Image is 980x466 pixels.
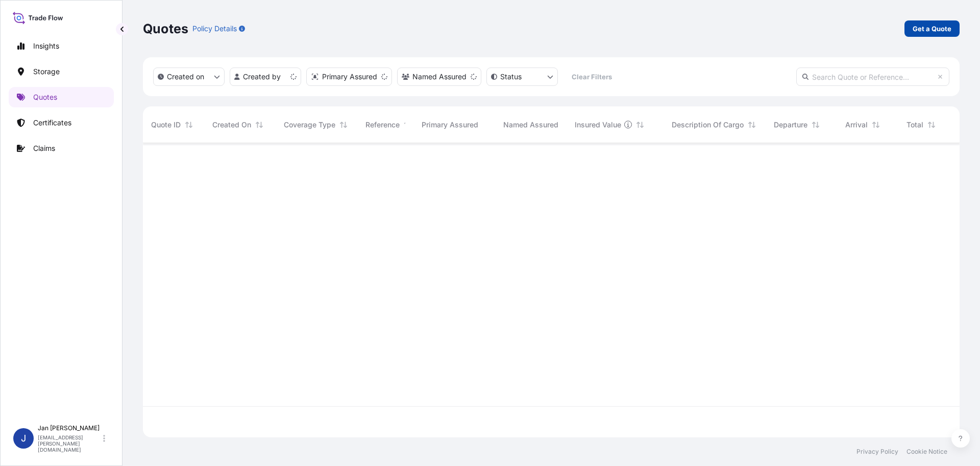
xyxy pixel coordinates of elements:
[402,119,414,131] button: Sort
[33,66,60,77] p: Storage
[9,113,114,133] a: Certificates
[563,69,620,85] button: Clear Filters
[306,68,392,86] button: distributor Filter options
[322,72,377,82] p: Primary Assured
[412,72,467,82] p: Named Assured
[913,24,951,34] p: Get a Quote
[38,434,101,453] p: [EMAIL_ADDRESS][PERSON_NAME][DOMAIN_NAME]
[810,119,822,131] button: Sort
[151,120,181,130] span: Quote ID
[422,120,478,130] span: Primary Assured
[33,41,59,51] p: Insights
[143,20,188,37] p: Quotes
[575,120,621,130] span: Insured Value
[906,120,923,130] span: Total
[572,72,612,82] p: Clear Filters
[153,68,225,86] button: createdOn Filter options
[9,36,114,56] a: Insights
[746,119,758,131] button: Sort
[9,61,114,82] a: Storage
[500,72,522,82] p: Status
[672,120,744,130] span: Description Of Cargo
[21,433,26,443] span: J
[796,68,949,86] input: Search Quote or Reference...
[397,68,481,86] button: cargoOwner Filter options
[38,424,101,432] p: Jan [PERSON_NAME]
[904,20,960,37] a: Get a Quote
[486,68,558,86] button: certificateStatus Filter options
[337,119,350,131] button: Sort
[243,72,281,82] p: Created by
[856,448,898,456] a: Privacy Policy
[9,138,114,159] a: Claims
[774,120,807,130] span: Departure
[167,72,204,82] p: Created on
[503,120,558,130] span: Named Assured
[634,119,646,131] button: Sort
[925,119,938,131] button: Sort
[33,118,71,128] p: Certificates
[192,24,237,34] p: Policy Details
[183,119,195,131] button: Sort
[33,143,55,153] p: Claims
[870,119,882,131] button: Sort
[365,120,400,130] span: Reference
[9,87,114,107] a: Quotes
[845,120,868,130] span: Arrival
[212,120,251,130] span: Created On
[284,120,335,130] span: Coverage Type
[906,448,947,456] a: Cookie Notice
[253,119,265,131] button: Sort
[230,68,301,86] button: createdBy Filter options
[33,92,57,102] p: Quotes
